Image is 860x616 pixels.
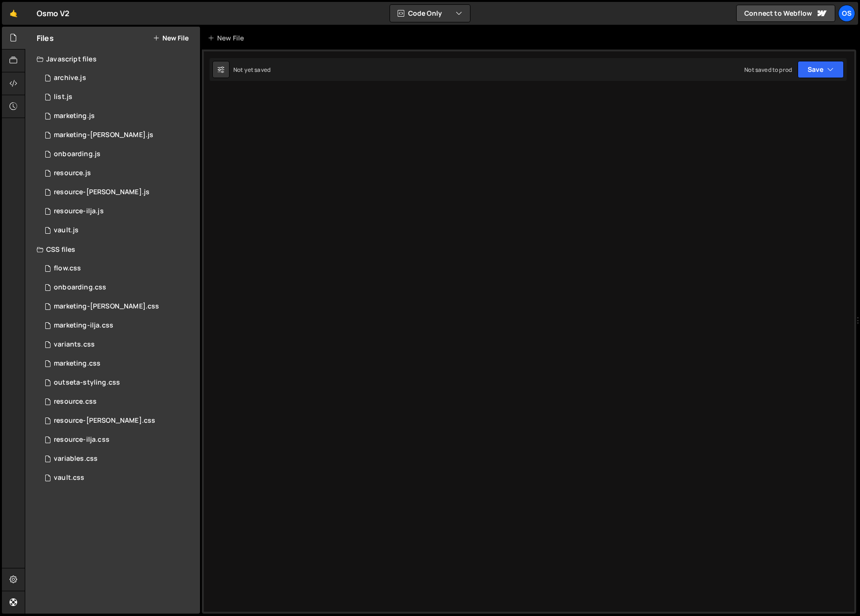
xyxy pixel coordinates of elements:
[798,61,844,78] button: Save
[37,107,200,126] div: 16596/45422.js
[153,34,189,42] button: New File
[838,5,855,22] a: Os
[37,411,200,430] div: 16596/46196.css
[54,112,95,120] div: marketing.js
[37,392,200,411] div: 16596/46199.css
[37,449,200,468] div: 16596/45154.css
[54,397,97,406] div: resource.css
[37,259,200,278] div: 16596/47552.css
[54,436,110,444] div: resource-ilja.css
[208,33,248,43] div: New File
[736,5,835,22] a: Connect to Webflow
[37,8,70,19] div: Osmo V2
[54,417,155,425] div: resource-[PERSON_NAME].css
[54,169,91,178] div: resource.js
[54,474,84,482] div: vault.css
[54,378,120,387] div: outseta-styling.css
[37,126,200,145] div: 16596/45424.js
[37,33,54,43] h2: Files
[54,455,98,463] div: variables.css
[54,359,100,368] div: marketing.css
[37,278,200,297] div: 16596/48093.css
[37,335,200,354] div: 16596/45511.css
[54,321,113,330] div: marketing-ilja.css
[37,69,200,88] div: 16596/46210.js
[37,88,200,107] div: 16596/45151.js
[54,207,104,216] div: resource-ilja.js
[744,66,792,74] div: Not saved to prod
[37,221,200,240] div: 16596/45133.js
[54,188,150,197] div: resource-[PERSON_NAME].js
[390,5,470,22] button: Code Only
[37,164,200,183] div: 16596/46183.js
[37,202,200,221] div: 16596/46195.js
[37,468,200,487] div: 16596/45153.css
[54,74,86,82] div: archive.js
[25,240,200,259] div: CSS files
[54,264,81,273] div: flow.css
[37,430,200,449] div: 16596/46198.css
[54,131,153,139] div: marketing-[PERSON_NAME].js
[37,183,200,202] div: 16596/46194.js
[233,66,270,74] div: Not yet saved
[37,373,200,392] div: 16596/45156.css
[54,93,72,101] div: list.js
[37,297,200,316] div: 16596/46284.css
[2,2,25,25] a: 🤙
[37,354,200,373] div: 16596/45446.css
[54,340,95,349] div: variants.css
[54,226,79,235] div: vault.js
[37,145,200,164] div: 16596/48092.js
[54,150,100,159] div: onboarding.js
[54,302,159,311] div: marketing-[PERSON_NAME].css
[54,283,106,292] div: onboarding.css
[37,316,200,335] div: 16596/47731.css
[25,50,200,69] div: Javascript files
